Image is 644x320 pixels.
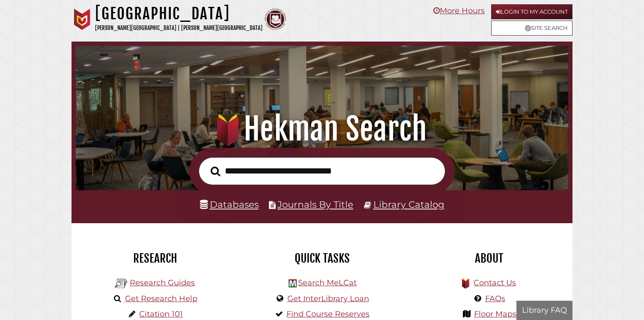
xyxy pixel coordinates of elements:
img: Calvin Theological Seminary [265,9,286,30]
a: Floor Maps [474,309,516,319]
img: Hekman Library Logo [115,277,128,290]
p: [PERSON_NAME][GEOGRAPHIC_DATA] | [PERSON_NAME][GEOGRAPHIC_DATA] [95,23,262,33]
img: Calvin University [72,9,93,30]
a: Research Guides [130,278,195,287]
i: Search [211,166,220,176]
a: Databases [200,199,259,210]
h1: [GEOGRAPHIC_DATA] [95,4,262,23]
a: Find Course Reserves [286,309,370,319]
h1: Hekman Search [86,110,559,148]
h2: About [412,251,566,266]
a: Library Catalog [373,199,444,210]
a: Citation 101 [139,309,183,319]
a: Journals By Title [277,199,353,210]
a: Site Search [491,21,572,36]
a: Login to My Account [491,4,572,19]
a: Get Research Help [125,294,197,303]
a: FAQs [485,294,505,303]
a: More Hours [433,6,485,15]
button: Search [206,164,224,179]
a: Search MeLCat [298,278,357,287]
a: Get InterLibrary Loan [287,294,369,303]
h2: Quick Tasks [245,251,399,266]
a: Contact Us [474,278,516,287]
h2: Research [78,251,232,266]
img: Hekman Library Logo [289,279,297,287]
